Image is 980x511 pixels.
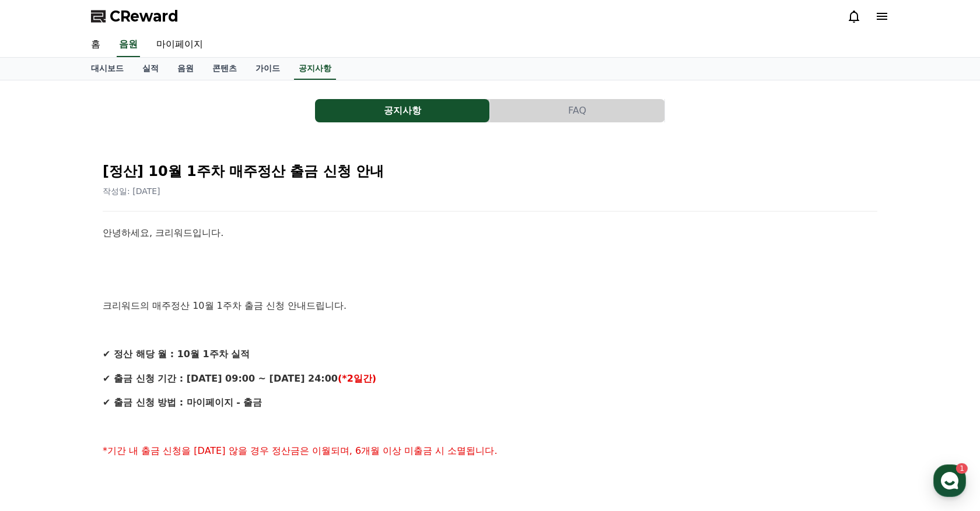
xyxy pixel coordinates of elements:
[490,99,665,122] a: FAQ
[294,58,336,80] a: 공지사항
[103,186,160,196] span: 작성일: [DATE]
[103,298,877,313] p: 크리워드의 매주정산 10월 1주차 출금 신청 안내드립니다.
[147,33,212,57] a: 마이페이지
[103,397,262,408] strong: ✔ 출금 신청 방법 : 마이페이지 - 출금
[117,33,140,57] a: 음원
[103,348,250,360] strong: ✔ 정산 해당 월 : 10월 1주차 실적
[103,162,877,181] h2: [정산] 10월 1주차 매주정산 출금 신청 안내
[490,99,664,122] button: FAQ
[203,58,246,80] a: 콘텐츠
[82,33,110,57] a: 홈
[103,445,498,456] span: *기간 내 출금 신청을 [DATE] 않을 경우 정산금은 이월되며, 6개월 이상 미출금 시 소멸됩니다.
[133,58,168,80] a: 실적
[168,58,203,80] a: 음원
[246,58,289,80] a: 가이드
[315,99,489,122] button: 공지사항
[103,225,877,241] p: 안녕하세요, 크리워드입니다.
[110,7,178,26] span: CReward
[315,99,490,122] a: 공지사항
[103,373,338,384] strong: ✔ 출금 신청 기간 : [DATE] 09:00 ~ [DATE] 24:00
[338,373,376,384] strong: (*2일간)
[82,58,133,80] a: 대시보드
[91,7,178,26] a: CReward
